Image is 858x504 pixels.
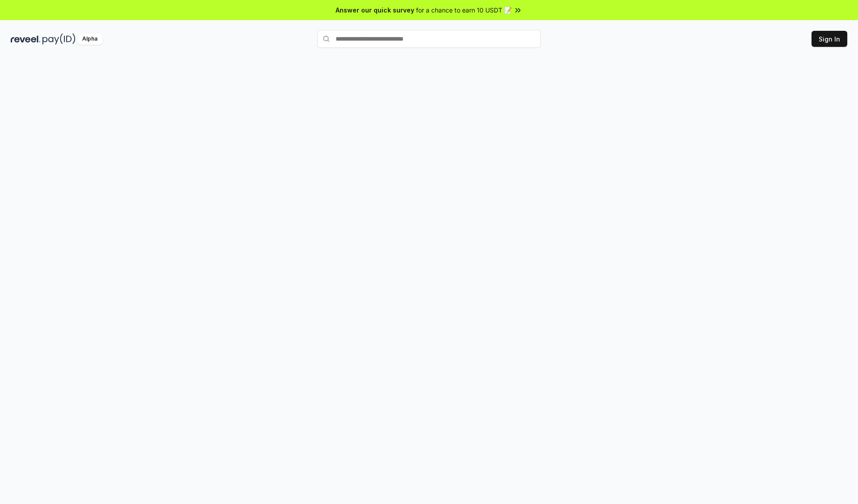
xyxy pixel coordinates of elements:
img: pay_id [42,33,76,45]
div: Alpha [77,33,102,45]
span: for a chance to earn 10 USDT 📝 [416,5,512,15]
img: reveel_dark [11,33,41,45]
span: Answer our quick survey [336,5,414,15]
button: Sign In [812,31,847,47]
